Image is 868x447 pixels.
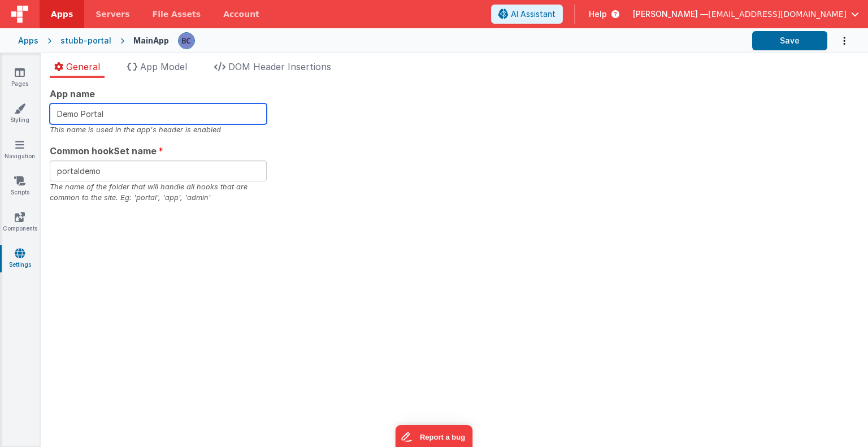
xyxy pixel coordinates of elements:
span: [EMAIL_ADDRESS][DOMAIN_NAME] [708,8,847,20]
button: Options [827,29,850,53]
span: [PERSON_NAME] — [633,8,708,20]
button: Save [752,31,827,50]
button: [PERSON_NAME] — [EMAIL_ADDRESS][DOMAIN_NAME] [633,8,859,20]
span: AI Assistant [511,8,555,20]
button: AI Assistant [491,5,563,24]
span: Servers [96,8,129,20]
div: Apps [18,35,38,46]
img: 178831b925e1d191091bdd3f12a9f5dd [179,33,194,49]
div: MainApp [133,35,169,46]
div: The name of the folder that will handle all hooks that are common to the site. Eg: 'portal', 'app... [50,181,267,203]
span: DOM Header Insertions [228,61,331,72]
span: App Model [140,61,187,72]
div: stubb-portal [60,35,111,46]
span: Apps [51,8,73,20]
span: General [66,61,100,72]
span: Common hookSet name [50,144,157,158]
span: App name [50,87,95,101]
div: This name is used in the app's header is enabled [50,124,267,135]
span: Help [589,8,607,20]
span: File Assets [153,8,201,20]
